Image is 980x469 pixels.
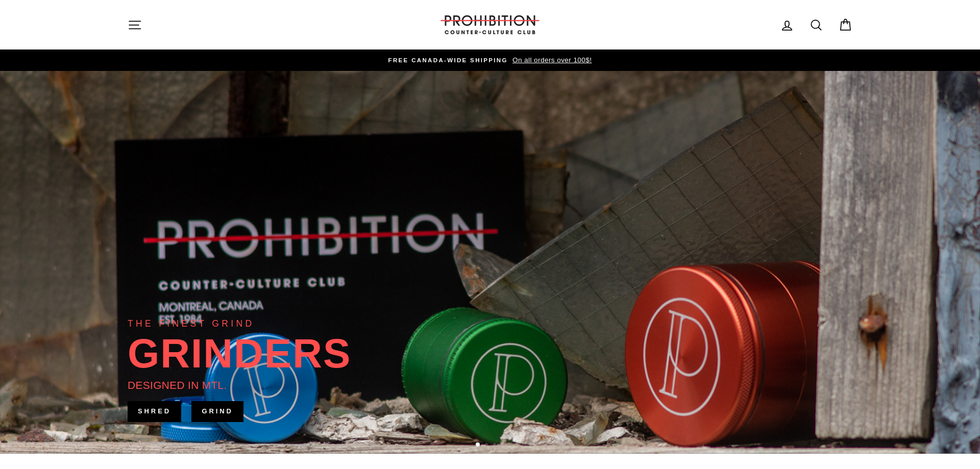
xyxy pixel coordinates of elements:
[501,443,506,448] button: 4
[485,443,490,448] button: 2
[128,401,181,422] a: SHRED
[128,377,227,393] div: DESIGNED IN MTL.
[130,55,850,66] a: FREE CANADA-WIDE SHIPPING On all orders over 100$!
[439,15,541,34] img: PROHIBITION COUNTER-CULTURE CLUB
[128,333,351,374] div: GRINDERS
[510,56,592,64] span: On all orders over 100$!
[388,57,508,63] span: FREE CANADA-WIDE SHIPPING
[191,401,243,422] a: GRIND
[493,443,498,448] button: 3
[476,442,481,448] button: 1
[128,316,254,331] div: THE FINEST GRIND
